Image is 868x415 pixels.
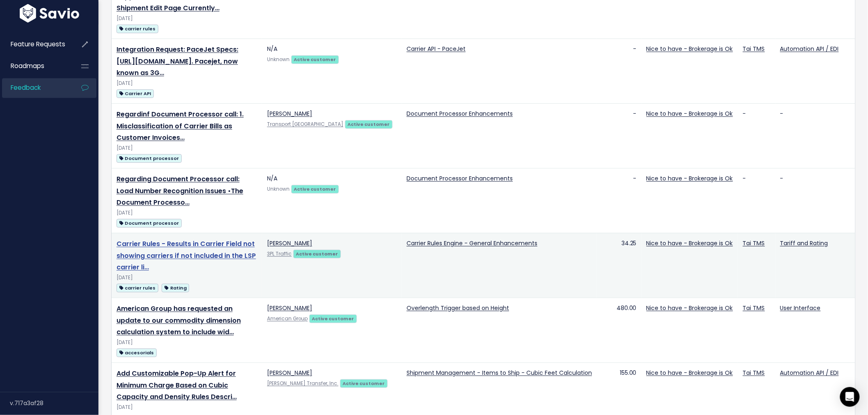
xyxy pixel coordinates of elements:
[309,314,357,322] a: Active customer
[743,304,765,312] a: Tai TMS
[743,45,765,53] a: Tai TMS
[116,284,158,292] span: carrier rules
[743,369,765,377] a: Tai TMS
[780,45,839,53] a: Automation API / EDI
[116,349,157,357] span: accesorials
[345,120,393,128] a: Active customer
[597,39,642,103] td: -
[10,392,98,414] div: v.717a3af28
[743,239,765,247] a: Tai TMS
[597,233,642,298] td: 34.25
[2,78,68,97] a: Feedback
[407,109,513,118] a: Document Processor Enhancements
[116,283,158,293] a: carrier rules
[18,4,81,23] img: logo-white.9d6f32f41409.svg
[116,88,154,98] a: Carrier API
[407,304,509,312] a: Overlength Trigger based on Height
[116,45,238,78] a: Integration Request: PaceJet Specs: [URL][DOMAIN_NAME]. Pacejet, now known as 3G…
[294,56,336,63] strong: Active customer
[340,379,388,387] a: Active customer
[738,103,775,168] td: -
[267,304,312,312] a: [PERSON_NAME]
[407,174,513,182] a: Document Processor Enhancements
[11,62,44,70] span: Roadmaps
[116,109,244,143] a: Regardinf Document Processor call: 1. Misclassification of Carrier Bills as Customer Invoices…
[267,186,290,192] span: Unknown
[343,380,385,387] strong: Active customer
[840,387,860,407] div: Open Intercom Messenger
[116,14,257,23] div: [DATE]
[738,168,775,233] td: -
[267,380,338,387] a: [PERSON_NAME] Transfer, Inc.
[267,239,312,247] a: [PERSON_NAME]
[116,23,158,34] a: carrier rules
[116,153,182,163] a: Document processor
[294,186,336,192] strong: Active customer
[646,174,733,182] a: Nice to have - Brokerage is Ok
[116,25,158,33] span: carrier rules
[267,369,312,377] a: [PERSON_NAME]
[116,218,182,228] a: Document processor
[116,369,237,402] a: Add Customizable Pop-Up Alert for Minimum Charge Based on Cubic Capacity and Density Rules Descri…
[646,304,733,312] a: Nice to have - Brokerage is Ok
[116,347,157,358] a: accesorials
[646,109,733,118] a: Nice to have - Brokerage is Ok
[296,251,338,257] strong: Active customer
[116,403,257,412] div: [DATE]
[775,103,855,168] td: -
[775,168,855,233] td: -
[11,83,41,92] span: Feedback
[291,185,339,193] a: Active customer
[407,369,592,377] a: Shipment Management - Items to Ship - Cubic Feet Calculation
[293,249,341,258] a: Active customer
[11,40,65,48] span: Feature Requests
[116,219,182,228] span: Document processor
[262,168,402,233] td: N/A
[646,369,733,377] a: Nice to have - Brokerage is Ok
[116,338,257,347] div: [DATE]
[116,174,243,207] a: Regarding Document Processor call: Load Number Recognition Issues •The Document Processo…
[116,239,256,272] a: Carrier Rules - Results in Carrier Field not showing carriers if not included in the LSP carrier li…
[262,39,402,103] td: N/A
[407,45,466,53] a: Carrier API - PaceJet
[2,57,68,75] a: Roadmaps
[116,274,257,282] div: [DATE]
[116,89,154,98] span: Carrier API
[267,121,343,128] a: Transport [GEOGRAPHIC_DATA]
[780,239,828,247] a: Tariff and Rating
[597,103,642,168] td: -
[2,35,68,54] a: Feature Requests
[646,239,733,247] a: Nice to have - Brokerage is Ok
[162,284,189,292] span: Rating
[116,154,182,163] span: Document processor
[646,45,733,53] a: Nice to have - Brokerage is Ok
[116,144,257,153] div: [DATE]
[407,239,537,247] a: Carrier Rules Engine - General Enhancements
[116,304,241,337] a: American Group has requested an update to our commodity dimension calculation system to include wid…
[267,109,312,118] a: [PERSON_NAME]
[348,121,390,128] strong: Active customer
[267,251,292,257] a: 3PL Traffic
[597,168,642,233] td: -
[116,209,257,217] div: [DATE]
[116,79,257,88] div: [DATE]
[162,283,189,293] a: Rating
[267,56,290,63] span: Unknown
[597,298,642,363] td: 480.00
[291,55,339,63] a: Active customer
[780,304,821,312] a: User Interface
[267,315,308,322] a: American Group
[780,369,839,377] a: Automation API / EDI
[312,315,354,322] strong: Active customer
